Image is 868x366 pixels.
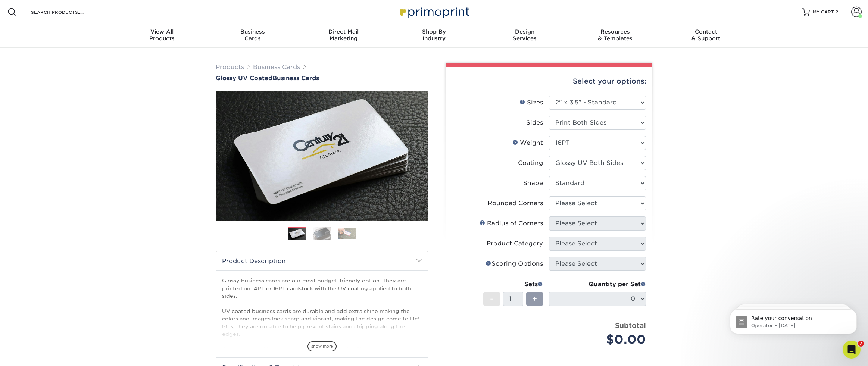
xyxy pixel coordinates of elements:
[570,28,661,35] span: Resources
[216,251,428,270] h2: Product Description
[836,9,838,15] span: 2
[207,28,298,42] div: Cards
[313,227,331,240] img: Business Cards 02
[253,63,300,71] a: Business Cards
[570,28,661,42] div: & Templates
[512,138,543,147] div: Weight
[480,219,543,228] div: Radius of Corners
[216,75,428,82] a: Glossy UV CoatedBusiness Cards
[858,341,864,347] span: 7
[555,331,646,348] div: $0.00
[813,9,834,15] span: MY CART
[298,24,389,48] a: Direct MailMarketing
[298,28,389,35] span: Direct Mail
[661,28,751,35] span: Contact
[216,50,428,262] img: Glossy UV Coated 01
[207,24,298,48] a: BusinessCards
[117,28,207,35] span: View All
[488,199,543,208] div: Rounded Corners
[490,293,493,304] span: -
[719,294,868,346] iframe: Intercom notifications message
[485,259,543,268] div: Scoring Options
[207,28,298,35] span: Business
[523,179,543,188] div: Shape
[549,280,646,289] div: Quantity per Set
[117,24,207,48] a: View AllProducts
[518,159,543,168] div: Coating
[483,280,543,289] div: Sets
[216,63,244,71] a: Products
[519,98,543,107] div: Sizes
[288,225,306,243] img: Business Cards 01
[615,321,646,329] strong: Subtotal
[570,24,661,48] a: Resources& Templates
[487,239,543,248] div: Product Category
[298,28,389,42] div: Marketing
[452,67,646,96] div: Select your options:
[843,341,861,359] iframe: Intercom live chat
[389,28,480,35] span: Shop By
[2,343,63,363] iframe: Google Customer Reviews
[30,7,103,16] input: SEARCH PRODUCTS.....
[479,28,570,42] div: Services
[307,341,337,351] span: show more
[389,24,480,48] a: Shop ByIndustry
[216,75,272,82] span: Glossy UV Coated
[338,228,356,239] img: Business Cards 03
[216,75,428,82] h1: Business Cards
[532,293,537,304] span: +
[661,24,751,48] a: Contact& Support
[526,118,543,127] div: Sides
[389,28,480,42] div: Industry
[479,28,570,35] span: Design
[397,4,471,20] img: Primoprint
[479,24,570,48] a: DesignServices
[661,28,751,42] div: & Support
[117,28,207,42] div: Products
